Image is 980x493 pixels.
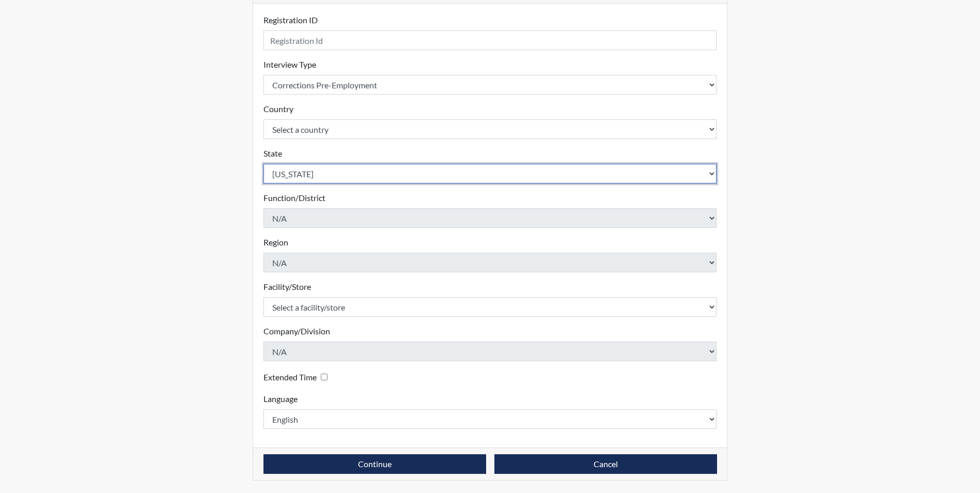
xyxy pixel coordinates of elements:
label: Extended Time [263,371,317,383]
label: State [263,147,282,160]
label: Company/Division [263,325,330,337]
label: Function/District [263,192,325,204]
div: Checking this box will provide the interviewee with an accomodation of extra time to answer each ... [263,369,332,384]
input: Insert a Registration ID, which needs to be a unique alphanumeric value for each interviewee [263,30,717,50]
label: Registration ID [263,14,318,26]
label: Interview Type [263,58,316,71]
label: Facility/Store [263,281,311,293]
label: Region [263,236,288,249]
label: Language [263,393,298,405]
button: Continue [263,454,486,474]
label: Country [263,103,293,115]
button: Cancel [494,454,717,474]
